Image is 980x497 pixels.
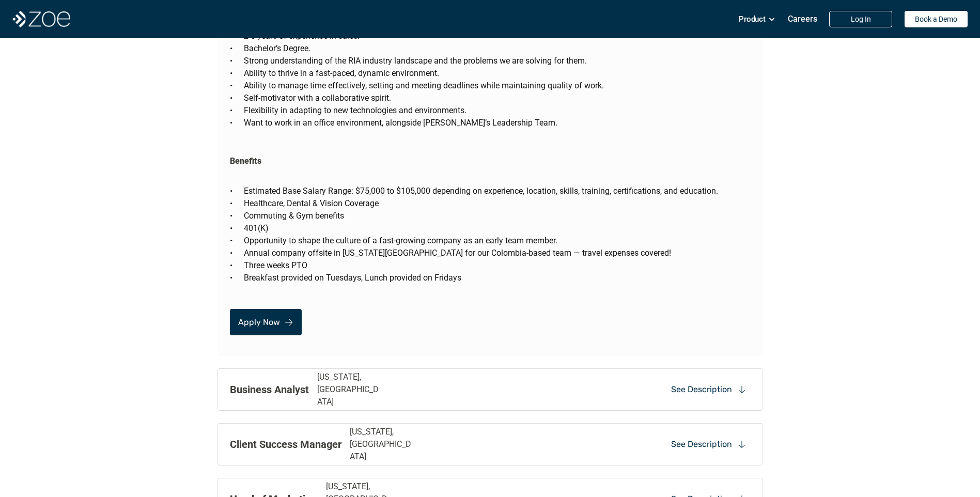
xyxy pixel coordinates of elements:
p: Healthcare, Dental & Vision Coverage [244,197,751,210]
p: See Description [671,384,732,395]
p: Annual company offsite in [US_STATE][GEOGRAPHIC_DATA] for our Colombia-based team — travel expens... [244,247,751,259]
p: Book a Demo [915,15,957,24]
p: Flexibility in adapting to new technologies and environments. [244,104,751,117]
p: Commuting & Gym benefits [244,210,751,222]
p: Breakfast provided on Tuesdays, Lunch provided on Fridays [244,272,751,284]
a: Book a Demo [905,11,968,27]
p: [US_STATE], [GEOGRAPHIC_DATA] [317,371,383,408]
p: 401(K) [244,222,751,235]
a: Log In [829,11,892,27]
p: Careers [788,14,817,24]
p: Opportunity to shape the culture of a fast-growing company as an early team member. [244,235,751,247]
p: See Description [671,439,732,450]
p: Self-motivator with a collaborative spirit. [244,92,751,104]
strong: Benefits [230,156,261,166]
p: Bachelor’s Degree. [244,42,751,55]
p: Three weeks PTO [244,259,751,272]
p: Product [739,11,766,27]
p: Ability to manage time effectively, setting and meeting deadlines while maintaining quality of work. [244,80,751,92]
a: Apply Now [230,309,302,335]
p: Want to work in an office environment, alongside [PERSON_NAME]’s Leadership Team. [244,117,751,129]
p: Log In [851,15,871,24]
p: Estimated Base Salary Range: $75,000 to $105,000 depending on experience, location, skills, train... [244,185,751,197]
p: Apply Now [238,317,280,327]
p: [US_STATE], [GEOGRAPHIC_DATA] [350,426,415,463]
p: Strong understanding of the RIA industry landscape and the problems we are solving for them. [244,55,751,67]
p: Ability to thrive in a fast-paced, dynamic environment. [244,67,751,80]
p: Client Success Manager [230,437,341,452]
p: Business Analyst [230,382,309,397]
